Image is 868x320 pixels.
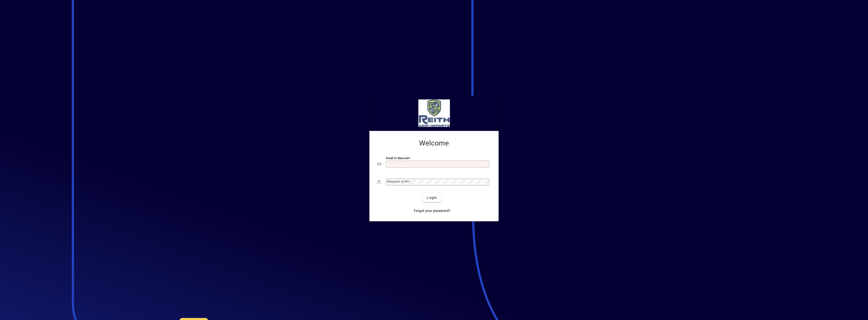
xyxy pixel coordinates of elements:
h2: Welcome [377,139,491,148]
mat-label: Email or Barcode [386,156,409,160]
span: Login [427,195,437,200]
a: Forgot your password? [412,206,452,215]
span: Forgot your password? [414,208,450,214]
mat-label: Password or Pin [387,180,409,183]
button: Login [423,193,441,202]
